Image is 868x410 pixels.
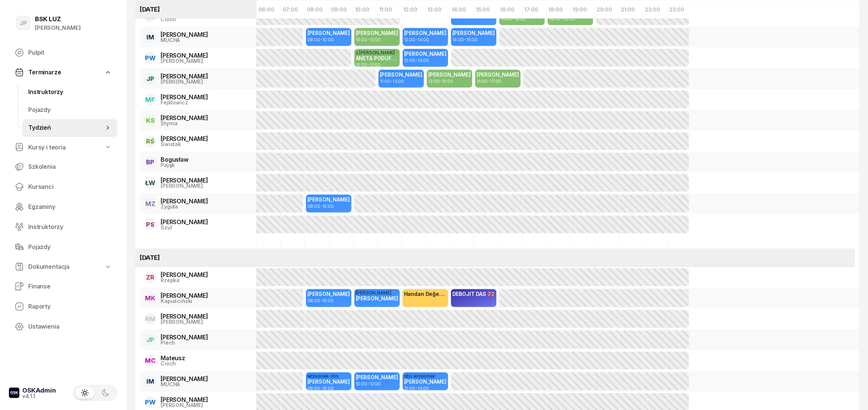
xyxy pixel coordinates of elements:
[356,381,367,387] span: 10:00
[28,262,70,272] span: Dokumentacja
[356,51,398,55] div: z [PERSON_NAME]
[145,55,156,61] span: PW
[22,83,117,101] a: Instruktorzy
[307,196,350,203] span: [PERSON_NAME]
[9,64,117,81] a: Terminarze
[9,298,117,316] a: Raporty
[498,6,522,13] div: 16:00
[546,6,570,13] div: 18:00
[356,295,398,301] span: [PERSON_NAME]
[161,121,208,126] div: Styrna
[643,6,667,13] div: 22:00
[322,298,334,303] span: 10:00
[22,394,56,399] div: v4.1.1
[28,68,61,77] span: Terminarze
[145,97,155,103] span: MF
[146,378,154,385] span: IM
[356,291,398,295] div: [PERSON_NAME]
[9,44,117,62] a: Pulpit
[356,30,398,36] span: [PERSON_NAME]
[563,16,575,22] span: 20:00
[161,204,208,209] div: Zyguła
[501,16,526,21] span: -
[28,87,112,97] span: Instruktorzy
[380,78,390,84] span: 11:00
[356,55,408,61] span: ANETA PODUFALSKA
[145,180,155,186] span: ŁW
[280,6,304,13] div: 07:00
[161,136,208,142] div: [PERSON_NAME]
[380,71,422,78] span: [PERSON_NAME]
[161,38,208,43] div: MUCHA
[161,403,208,408] div: [PERSON_NAME]
[452,291,495,297] span: DEBOJIT DAS
[307,37,320,42] span: 08:00
[28,48,112,58] span: Pulpit
[474,6,498,13] div: 15:00
[449,6,474,13] div: 14:00
[146,117,155,124] span: KS
[161,198,208,204] div: [PERSON_NAME]
[501,16,512,22] span: 16:00
[370,62,381,68] span: 12:00
[428,71,471,78] span: [PERSON_NAME]
[490,78,501,84] span: 17:00
[161,17,185,22] div: Cioch
[161,361,185,366] div: Cioch
[404,37,429,42] span: -
[28,242,112,252] span: Pojazdy
[146,274,154,281] span: ZR
[304,6,329,13] div: 08:00
[161,100,208,105] div: Fejklowicz
[377,6,401,13] div: 11:00
[9,258,117,275] a: Dokumentacja
[28,143,66,152] span: Kursy i teoria
[28,322,112,332] span: Ustawienia
[161,73,208,79] div: [PERSON_NAME]
[161,298,208,304] div: Kapuściński
[322,37,334,42] span: 10:00
[667,6,691,13] div: 23:00
[161,142,208,147] div: Świstak
[522,6,546,13] div: 17:00
[146,34,154,41] span: IM
[549,16,575,21] span: -
[145,399,156,406] span: PW
[9,238,117,256] a: Pojazdy
[307,374,350,378] div: wrzesniak obs
[404,385,415,391] span: 12:00
[161,32,208,38] div: [PERSON_NAME]
[161,313,208,319] div: [PERSON_NAME]
[9,388,19,398] img: logo-xs-dark@2x.png
[35,23,81,33] div: [PERSON_NAME]
[428,78,440,84] span: 13:00
[393,78,404,84] span: 13:00
[161,115,208,121] div: [PERSON_NAME]
[161,225,208,230] div: Szul
[322,385,334,391] span: 10:00
[161,376,208,382] div: [PERSON_NAME]
[356,62,367,68] span: 10:00
[442,78,453,84] span: 15:00
[356,62,381,67] span: -
[161,183,208,188] div: [PERSON_NAME]
[370,381,381,387] span: 12:00
[452,30,495,36] span: [PERSON_NAME]
[146,159,154,165] span: BP
[35,16,81,22] div: BSK LUZ
[161,156,188,162] div: Bogusław
[161,340,208,345] div: Piech
[307,298,334,303] span: -
[452,37,464,42] span: 14:00
[404,374,446,378] div: obs wrzesniak
[307,204,334,209] span: -
[307,298,320,303] span: 08:00
[356,37,381,42] span: -
[417,385,429,391] span: 14:00
[307,385,320,391] span: 08:00
[161,397,208,403] div: [PERSON_NAME]
[145,316,155,322] span: RM
[404,58,415,63] span: 12:00
[380,79,404,84] span: -
[404,386,429,391] span: -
